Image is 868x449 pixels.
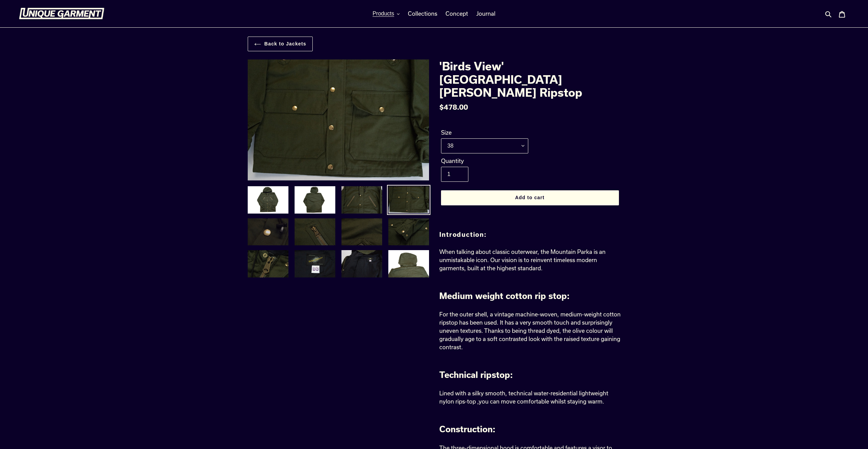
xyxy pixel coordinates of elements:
span: Collections [408,10,437,17]
h1: 'Birds View' [GEOGRAPHIC_DATA] [PERSON_NAME] Ripstop [439,59,621,99]
label: Size [441,128,528,137]
a: Journal [473,9,499,19]
span: Products [373,11,394,17]
a: Collections [404,9,441,19]
span: When talking about classic outerwear, the Mountain Parka is an unmistakable icon. Our vision is t... [439,248,606,271]
span: Journal [476,10,495,17]
span: Medium weight cotton rip stop: [439,291,570,301]
h2: Introduction: [439,231,621,239]
img: Load image into Gallery viewer, &#39;Birds View&#39; Mountain Parka Olive Cotton Ripstop [341,186,383,214]
span: $478.00 [439,103,468,111]
a: Concept [442,9,471,19]
span: Technical ripstop: [439,370,513,380]
img: Load image into Gallery viewer, &#39;Birds View&#39; Mountain Parka Olive Cotton Ripstop [247,249,289,278]
button: Add to cart [441,190,619,205]
label: Quantity [441,157,528,165]
img: Unique Garment [19,8,104,19]
img: Load image into Gallery viewer, &#39;Birds View&#39; Mountain Parka Olive Cotton Ripstop [341,249,383,278]
span: Lined with a silky smooth, technical water-residential lightweight nylon rips-top ,you can move c... [439,390,608,405]
span: For the outer shell, a vintage machine-woven, medium-weight cotton ripstop has been used. It has ... [439,311,621,350]
img: Load image into Gallery viewer, &#39;Birds View&#39; Mountain Parka Olive Cotton Ripstop [388,218,430,246]
img: Load image into Gallery viewer, &#39;Birds View&#39; Mountain Parka Olive Cotton Ripstop [388,186,430,214]
img: Load image into Gallery viewer, &#39;Birds View&#39; Mountain Parka Olive Cotton Ripstop [341,218,383,246]
a: Back to Jackets [248,37,313,51]
span: Add to cart [515,195,544,200]
img: Load image into Gallery viewer, &#39;Birds View&#39; Mountain Parka Olive Cotton Ripstop [294,186,336,214]
img: Load image into Gallery viewer, &#39;Birds View&#39; Mountain Parka Olive Cotton Ripstop [294,249,336,278]
img: Load image into Gallery viewer, &#39;Birds View&#39; Mountain Parka Olive Cotton Ripstop [388,249,430,278]
img: Load image into Gallery viewer, &#39;Birds View&#39; Mountain Parka Olive Cotton Ripstop [247,218,289,246]
img: Load image into Gallery viewer, &#39;Birds View&#39; Mountain Parka Olive Cotton Ripstop [247,186,289,214]
img: Load image into Gallery viewer, &#39;Birds View&#39; Mountain Parka Olive Cotton Ripstop [294,218,336,246]
button: Products [369,9,403,19]
span: Concept [445,10,468,17]
span: Construction: [439,424,495,434]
